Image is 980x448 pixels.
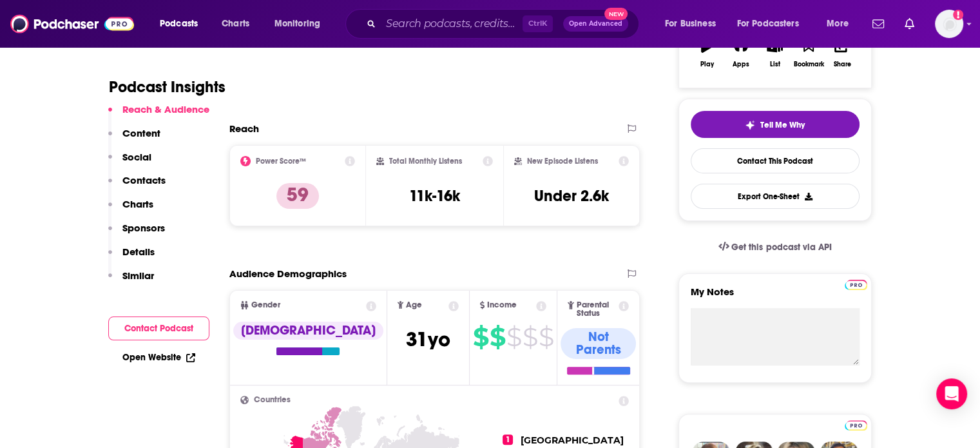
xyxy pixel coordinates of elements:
span: Ctrl K [523,15,553,32]
svg: Add a profile image [953,10,963,20]
span: 1 [503,434,513,445]
a: Get this podcast via API [708,231,842,263]
p: 59 [276,183,319,209]
span: $ [523,327,537,347]
a: Contact This Podcast [691,148,860,173]
h2: Total Monthly Listens [389,157,462,166]
button: Sponsors [108,222,165,246]
button: Open AdvancedNew [563,16,628,32]
button: List [758,30,791,76]
button: Apps [724,30,758,76]
a: Charts [213,14,257,34]
img: Podchaser - Follow, Share and Rate Podcasts [10,12,134,36]
h2: Power Score™ [256,157,306,166]
button: Share [825,30,859,76]
button: Export One-Sheet [691,184,860,209]
span: Open Advanced [569,21,622,27]
label: My Notes [691,286,860,308]
h2: Reach [229,122,259,135]
span: More [827,15,849,33]
h2: New Episode Listens [527,157,598,166]
span: Income [487,301,517,309]
img: User Profile [935,10,963,38]
button: tell me why sparkleTell Me Why [691,111,860,138]
a: Pro website [845,278,867,290]
span: $ [473,327,488,347]
button: Details [108,246,155,269]
p: Details [122,246,155,258]
p: Content [122,127,160,139]
span: Countries [254,396,291,404]
img: Podchaser Pro [845,420,867,431]
button: Play [691,30,724,76]
div: List [770,61,780,68]
button: open menu [151,14,215,34]
button: Charts [108,198,153,222]
span: Gender [251,301,280,309]
h2: Audience Demographics [229,268,347,280]
input: Search podcasts, credits, & more... [381,14,523,34]
img: Podchaser Pro [845,280,867,290]
button: open menu [656,14,732,34]
button: Contact Podcast [108,317,209,340]
span: $ [539,327,553,347]
span: $ [506,327,521,347]
span: Logged in as Ashley_Beenen [935,10,963,38]
span: Get this podcast via API [731,242,831,253]
div: Bookmark [793,61,823,68]
img: tell me why sparkle [745,120,755,130]
div: Search podcasts, credits, & more... [358,9,651,39]
span: For Business [665,15,716,33]
p: Similar [122,269,154,282]
div: Not Parents [561,328,636,359]
button: Show profile menu [935,10,963,38]
span: Monitoring [274,15,320,33]
button: open menu [818,14,865,34]
div: Play [700,61,714,68]
a: Pro website [845,418,867,431]
button: Contacts [108,174,166,198]
div: Open Intercom Messenger [936,378,967,409]
span: Tell Me Why [760,120,805,130]
span: Parental Status [577,301,617,318]
h3: Under 2.6k [534,186,609,206]
div: Share [834,61,851,68]
p: Charts [122,198,153,210]
p: Sponsors [122,222,165,234]
a: Show notifications dropdown [899,13,919,35]
p: Contacts [122,174,166,186]
h1: Podcast Insights [109,77,226,97]
span: [GEOGRAPHIC_DATA] [521,434,624,446]
button: Similar [108,269,154,293]
span: Podcasts [160,15,198,33]
div: Apps [733,61,749,68]
button: Content [108,127,160,151]
div: [DEMOGRAPHIC_DATA] [233,322,383,340]
span: Charts [222,15,249,33]
span: $ [490,327,505,347]
span: For Podcasters [737,15,799,33]
p: Social [122,151,151,163]
button: Social [108,151,151,175]
button: open menu [729,14,818,34]
h3: 11k-16k [409,186,460,206]
span: 31 yo [406,327,450,352]
a: Open Website [122,352,195,363]
span: Age [406,301,422,309]
span: New [604,8,628,20]
button: Bookmark [792,30,825,76]
p: Reach & Audience [122,103,209,115]
button: Reach & Audience [108,103,209,127]
button: open menu [265,14,337,34]
a: Show notifications dropdown [867,13,889,35]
